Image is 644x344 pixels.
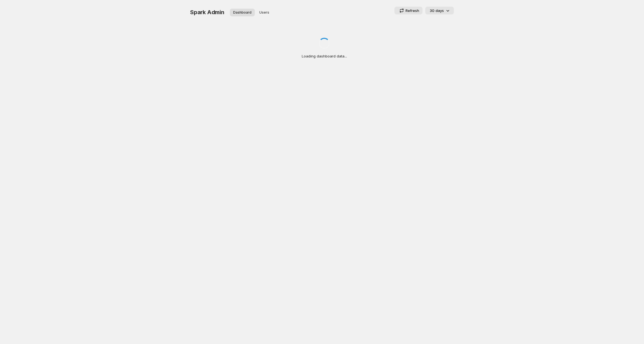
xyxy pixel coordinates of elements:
[406,8,419,13] p: Refresh
[394,7,422,14] button: Refresh
[302,53,347,59] p: Loading dashboard data...
[233,10,251,15] span: Dashboard
[190,9,224,16] span: Spark Admin
[259,10,269,15] span: Users
[425,7,454,14] button: 30 days
[430,8,444,13] p: 30 days
[230,9,255,16] button: Dashboard overview
[256,9,273,16] button: User management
